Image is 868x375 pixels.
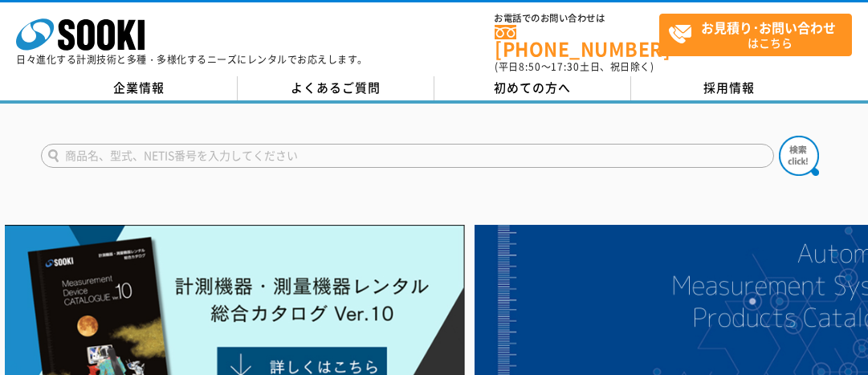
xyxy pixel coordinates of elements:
[631,76,828,100] a: 採用情報
[519,59,541,74] span: 8:50
[16,55,368,64] p: 日々進化する計測技術と多種・多様化するニーズにレンタルでお応えします。
[494,79,571,96] span: 初めての方へ
[41,144,774,168] input: 商品名、型式、NETIS番号を入力してください
[659,14,852,56] a: お見積り･お問い合わせはこちら
[668,14,851,55] span: はこちら
[495,14,659,23] span: お電話でのお問い合わせは
[551,59,580,74] span: 17:30
[701,18,836,37] strong: お見積り･お問い合わせ
[238,76,434,100] a: よくあるご質問
[495,25,659,58] a: [PHONE_NUMBER]
[495,59,654,74] span: (平日 ～ 土日、祝日除く)
[779,136,819,176] img: btn_search.png
[41,76,238,100] a: 企業情報
[434,76,631,100] a: 初めての方へ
